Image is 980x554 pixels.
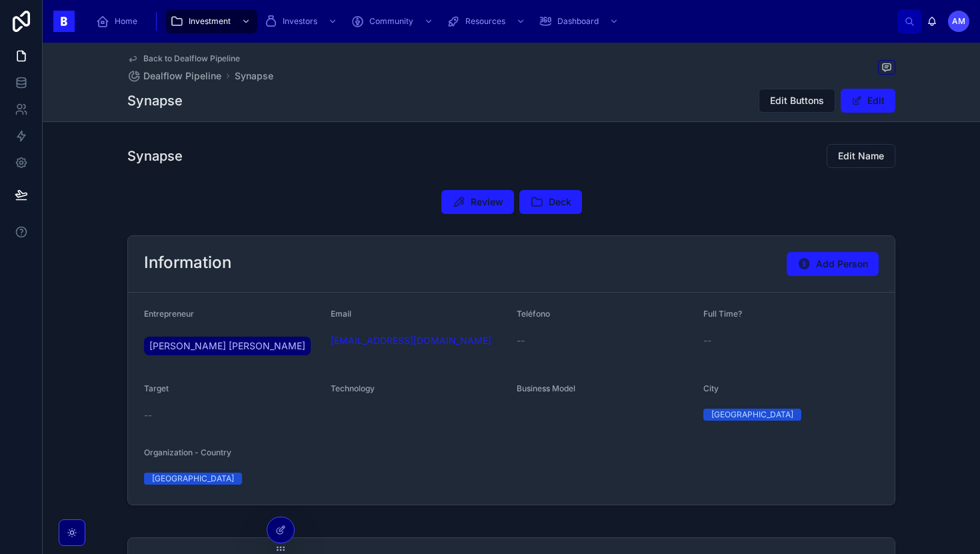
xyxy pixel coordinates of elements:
span: Review [471,195,503,209]
span: Technology [331,383,375,393]
a: Investment [166,9,257,33]
span: Add Person [816,257,868,271]
button: Add Person [787,252,879,276]
span: Dashboard [557,16,599,27]
span: Resources [465,16,505,27]
span: Organization - Country [144,447,231,457]
span: Investors [283,16,317,27]
span: Community [369,16,413,27]
span: Teléfono [517,309,550,319]
img: App logo [53,11,75,32]
a: Back to Dealflow Pipeline [127,53,240,64]
div: scrollable content [85,7,897,36]
button: Deck [519,190,582,214]
h1: Synapse [127,91,183,110]
div: [GEOGRAPHIC_DATA] [152,473,234,485]
button: Review [441,190,514,214]
h2: Information [144,252,231,273]
span: Edit Name [838,149,884,163]
span: Business Model [517,383,575,393]
a: Dashboard [535,9,625,33]
span: -- [703,334,711,347]
span: Deck [549,195,571,209]
a: Home [92,9,147,33]
span: Back to Dealflow Pipeline [143,53,240,64]
h1: Synapse [127,147,183,165]
span: Dealflow Pipeline [143,69,221,83]
span: Full Time? [703,309,742,319]
button: Edit Name [827,144,895,168]
span: Edit Buttons [770,94,824,107]
a: Resources [443,9,532,33]
a: Investors [260,9,344,33]
a: Dealflow Pipeline [127,69,221,83]
span: -- [144,409,152,422]
button: Edit Buttons [759,89,835,113]
span: Email [331,309,351,319]
span: Investment [189,16,231,27]
span: Target [144,383,169,393]
span: Entrepreneur [144,309,194,319]
span: Home [115,16,137,27]
a: [EMAIL_ADDRESS][DOMAIN_NAME] [331,334,491,347]
button: Edit [841,89,895,113]
span: City [703,383,719,393]
span: AM [952,16,965,27]
a: [PERSON_NAME] [PERSON_NAME] [144,337,311,355]
span: -- [517,334,525,347]
a: Synapse [235,69,273,83]
span: [PERSON_NAME] [PERSON_NAME] [149,339,305,353]
div: [GEOGRAPHIC_DATA] [711,409,793,421]
a: Community [347,9,440,33]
